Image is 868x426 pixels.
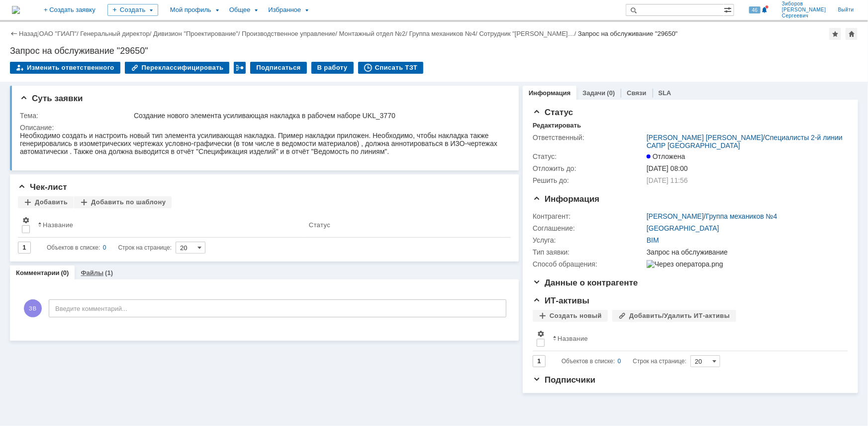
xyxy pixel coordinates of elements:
a: Сотрудник "[PERSON_NAME]… [479,30,574,37]
div: 0 [618,355,621,367]
span: [DATE] 11:56 [647,176,688,184]
div: Тема: [20,112,132,120]
span: Информация [533,194,599,204]
span: ИТ-активы [533,296,589,305]
a: [GEOGRAPHIC_DATA] [647,224,719,232]
div: (1) [105,269,113,277]
div: Соглашение: [533,224,645,232]
img: logo [12,6,20,14]
span: Сергеевич [782,13,826,19]
img: Через оператора.png [647,260,723,268]
a: Группа механиков №4 [409,30,476,37]
div: Запрос на обслуживание [647,248,843,256]
div: Описание: [20,124,506,132]
span: Суть заявки [20,94,83,103]
div: / [339,30,409,37]
a: ОАО "ГИАП" [39,30,77,37]
div: | [37,29,39,37]
div: Способ обращения: [533,260,645,268]
span: Отложена [647,152,685,160]
div: (0) [607,89,615,97]
a: Группа механиков №4 [706,212,777,220]
div: Редактировать [533,122,581,130]
div: / [242,30,339,37]
div: Тип заявки: [533,248,645,256]
a: [PERSON_NAME] [PERSON_NAME] [647,134,763,142]
div: Добавить в избранное [829,28,841,40]
a: BIM [647,236,659,244]
a: Дивизион "Проектирование" [153,30,238,37]
i: Строк на странице: [562,355,686,367]
div: / [647,134,843,149]
div: / [409,30,480,37]
a: SLA [659,89,672,97]
a: [PERSON_NAME] [647,212,704,220]
div: Создать [107,4,158,16]
div: / [153,30,242,37]
span: Данные о контрагенте [533,278,638,287]
div: / [39,30,81,37]
div: Отложить до: [533,164,645,172]
th: Название [34,212,305,238]
div: Название [558,335,588,342]
span: [PERSON_NAME] [782,7,826,13]
th: Название [549,326,840,351]
div: Создание нового элемента усиливающая накладка в рабочем наборе UKL_3770 [134,112,504,120]
span: ЗВ [24,299,42,317]
a: Монтажный отдел №2 [339,30,406,37]
div: [DATE] 08:00 [647,164,843,172]
div: Запрос на обслуживание "29650" [578,30,678,37]
div: Название [43,221,73,229]
div: Услуга: [533,236,645,244]
div: Контрагент: [533,212,645,220]
div: Ответственный: [533,134,645,142]
a: Файлы [81,269,103,277]
span: Настройки [537,330,545,338]
a: Специалисты 2-й линии САПР [GEOGRAPHIC_DATA] [647,134,843,149]
a: Комментарии [16,269,60,277]
span: Объектов в списке: [562,358,615,365]
span: Объектов в списке: [47,244,100,251]
span: Статус [533,108,573,117]
span: Зиборов [782,1,826,7]
div: Статус: [533,152,645,160]
span: Настройки [22,216,30,224]
span: Расширенный поиск [724,4,734,14]
div: Статус [309,221,330,229]
div: / [647,212,777,220]
div: / [80,30,153,37]
a: Информация [529,89,571,97]
div: 0 [103,242,106,254]
a: Назад [19,30,37,37]
div: Решить до: [533,176,645,184]
div: / [479,30,578,37]
th: Статус [305,212,503,238]
div: Сделать домашней страницей [846,28,858,40]
a: Задачи [582,89,605,97]
span: Подписчики [533,375,595,385]
div: Запрос на обслуживание "29650" [10,46,858,56]
span: 46 [749,6,761,13]
a: Генеральный директор [80,30,149,37]
div: (0) [61,269,69,277]
span: Чек-лист [18,182,67,192]
i: Строк на странице: [47,242,172,254]
a: Производственное управление [242,30,335,37]
div: Работа с массовостью [234,62,246,74]
a: Перейти на домашнюю страницу [12,6,20,14]
a: Связи [627,89,646,97]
